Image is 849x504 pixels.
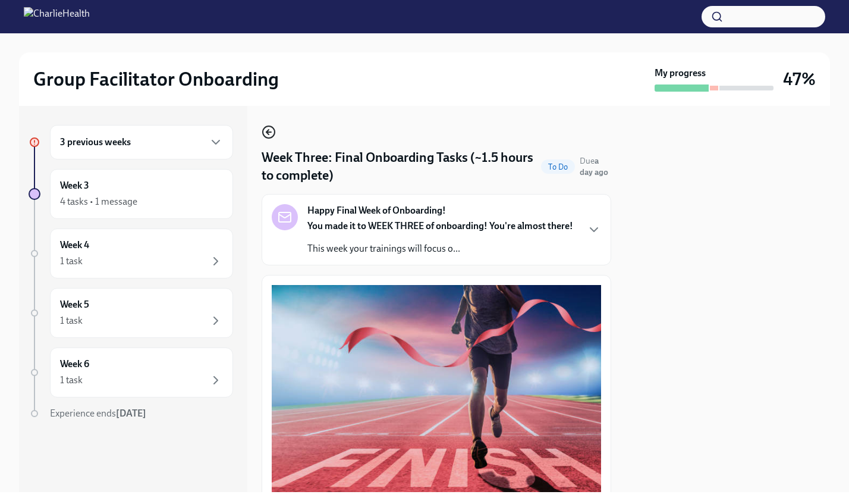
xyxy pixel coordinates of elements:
strong: You made it to WEEK THREE of onboarding! You're almost there! [307,220,573,231]
a: Week 41 task [29,228,233,278]
h4: Week Three: Final Onboarding Tasks (~1.5 hours to complete) [262,149,536,184]
h6: 3 previous weeks [60,136,131,149]
div: 1 task [60,374,83,387]
img: CharlieHealth [24,7,90,26]
div: 4 tasks • 1 message [60,195,137,208]
span: To Do [541,162,575,171]
strong: Happy Final Week of Onboarding! [307,204,446,217]
strong: [DATE] [116,408,146,419]
h3: 47% [783,68,816,90]
div: 3 previous weeks [50,125,233,159]
strong: My progress [655,67,706,80]
h6: Week 5 [60,298,89,311]
span: Experience ends [50,408,146,419]
span: Due [580,156,608,177]
h6: Week 3 [60,179,89,192]
p: This week your trainings will focus o... [307,242,573,255]
a: Week 34 tasks • 1 message [29,169,233,219]
a: Week 51 task [29,288,233,338]
h2: Group Facilitator Onboarding [33,67,279,91]
h6: Week 6 [60,358,89,371]
a: Week 61 task [29,348,233,397]
div: 1 task [60,255,83,268]
span: September 27th, 2025 10:00 [580,155,611,178]
h6: Week 4 [60,239,89,252]
div: 1 task [60,314,83,327]
strong: a day ago [580,156,608,177]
